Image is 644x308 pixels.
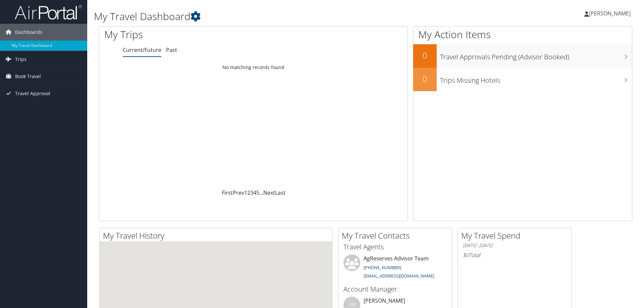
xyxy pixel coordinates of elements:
[413,68,632,91] a: 0Trips Missing Hotels
[259,189,263,196] span: …
[343,285,447,294] h3: Account Manager
[463,251,566,259] h6: Total
[15,85,50,102] span: Travel Approval
[463,251,469,259] span: $0
[342,230,452,241] h2: My Travel Contacts
[103,230,332,241] h2: My Travel History
[15,24,42,41] span: Dashboards
[413,27,632,42] h1: My Action Items
[440,49,632,62] h3: Travel Approvals Pending (Advisor Booked)
[463,242,566,249] h6: [DATE] - [DATE]
[589,10,631,17] span: [PERSON_NAME]
[413,73,437,84] h2: 0
[340,254,450,282] li: AgReserves Advisor Team
[233,189,244,196] a: Prev
[222,189,233,196] a: First
[166,46,177,54] a: Past
[364,273,434,279] a: [EMAIL_ADDRESS][DOMAIN_NAME]
[343,242,447,252] h3: Travel Agents
[15,68,41,85] span: Book Travel
[250,189,253,196] a: 3
[584,3,637,23] a: [PERSON_NAME]
[15,4,82,20] img: airportal-logo.png
[440,72,632,85] h3: Trips Missing Hotels
[15,51,26,68] span: Trips
[256,189,259,196] a: 5
[244,189,247,196] a: 1
[253,189,256,196] a: 4
[263,189,275,196] a: Next
[275,189,285,196] a: Last
[94,9,456,23] h1: My Travel Dashboard
[104,27,274,42] h1: My Trips
[413,50,437,61] h2: 0
[99,61,408,73] td: No matching records found
[364,264,401,270] a: [PHONE_NUMBER]
[461,230,571,241] h2: My Travel Spend
[413,44,632,68] a: 0Travel Approvals Pending (Advisor Booked)
[123,46,161,54] a: Current/Future
[247,189,250,196] a: 2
